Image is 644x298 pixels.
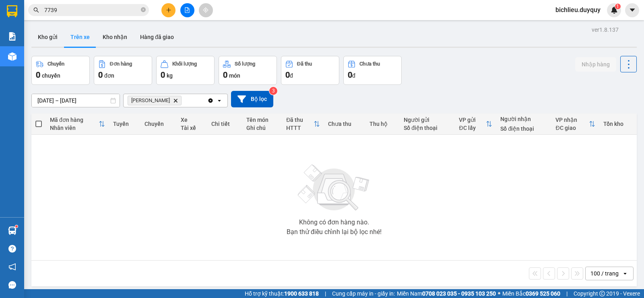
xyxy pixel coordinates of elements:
[343,56,402,85] button: Chưa thu0đ
[184,7,190,13] span: file-add
[50,117,99,123] div: Mã đơn hàng
[32,94,120,107] input: Select a date range.
[404,117,451,123] div: Người gửi
[284,290,319,297] strong: 1900 633 818
[173,98,178,103] svg: Delete
[526,290,560,297] strong: 0369 525 060
[622,270,628,277] svg: open
[625,3,639,17] button: caret-down
[566,289,568,298] span: |
[455,113,496,135] th: Toggle SortBy
[50,125,99,131] div: Nhân viên
[156,56,215,85] button: Khối lượng0kg
[348,70,352,80] span: 0
[549,5,607,15] span: bichlieu.duyquy
[592,25,619,34] div: ver 1.8.137
[246,117,278,123] div: Tên món
[281,56,339,85] button: Đã thu0đ
[47,61,64,67] div: Chuyến
[290,72,293,79] span: đ
[199,3,213,17] button: aim
[113,121,136,127] div: Tuyến
[167,72,173,79] span: kg
[498,292,500,295] span: ⚪️
[590,269,619,277] div: 100 / trang
[229,72,240,79] span: món
[8,226,17,235] img: warehouse-icon
[98,70,103,80] span: 0
[551,113,599,135] th: Toggle SortBy
[110,61,132,67] div: Đơn hàng
[15,225,18,228] sup: 1
[231,91,273,107] button: Bộ lọc
[219,56,277,85] button: Số lượng0món
[269,87,277,95] sup: 3
[369,121,396,127] div: Thu hộ
[235,61,255,67] div: Số lượng
[502,289,560,298] span: Miền Bắc
[286,125,313,131] div: HTTT
[282,113,324,135] th: Toggle SortBy
[42,72,60,79] span: chuyến
[46,113,109,135] th: Toggle SortBy
[141,7,146,12] span: close-circle
[7,5,17,17] img: logo-vxr
[297,61,312,67] div: Đã thu
[615,4,621,9] sup: 1
[8,52,17,61] img: warehouse-icon
[603,121,633,127] div: Tồn kho
[96,27,134,47] button: Kho nhận
[144,121,173,127] div: Chuyến
[285,70,290,80] span: 0
[352,72,355,79] span: đ
[555,117,589,123] div: VP nhận
[64,27,96,47] button: Trên xe
[629,6,636,14] span: caret-down
[131,97,170,104] span: Vĩnh Kim
[94,56,152,85] button: Đơn hàng0đơn
[31,56,90,85] button: Chuyến0chuyến
[459,125,486,131] div: ĐC lấy
[328,121,361,127] div: Chưa thu
[161,70,165,80] span: 0
[181,125,204,131] div: Tài xế
[128,96,182,105] span: Vĩnh Kim, close by backspace
[141,6,146,14] span: close-circle
[211,121,238,127] div: Chi tiết
[500,125,547,132] div: Số điện thoại
[181,117,204,123] div: Xe
[104,72,114,79] span: đơn
[599,291,605,296] span: copyright
[203,7,208,13] span: aim
[166,7,171,13] span: plus
[8,32,17,41] img: solution-icon
[8,281,16,289] span: message
[459,117,486,123] div: VP gửi
[33,7,39,13] span: search
[286,117,313,123] div: Đã thu
[216,97,223,104] svg: open
[575,57,616,72] button: Nhập hàng
[180,3,194,17] button: file-add
[294,160,374,216] img: svg+xml;base64,PHN2ZyBjbGFzcz0ibGlzdC1wbHVnX19zdmciIHhtbG5zPSJodHRwOi8vd3d3LnczLm9yZy8yMDAwL3N2Zy...
[207,97,214,104] svg: Clear all
[332,289,395,298] span: Cung cấp máy in - giấy in:
[172,61,197,67] div: Khối lượng
[245,289,319,298] span: Hỗ trợ kỹ thuật:
[404,125,451,131] div: Số điện thoại
[134,27,180,47] button: Hàng đã giao
[8,245,16,253] span: question-circle
[8,263,16,271] span: notification
[500,116,547,122] div: Người nhận
[422,290,496,297] strong: 0708 023 035 - 0935 103 250
[397,289,496,298] span: Miền Nam
[31,27,64,47] button: Kho gửi
[246,125,278,131] div: Ghi chú
[359,61,380,67] div: Chưa thu
[611,6,618,14] img: icon-new-feature
[161,3,175,17] button: plus
[555,125,589,131] div: ĐC giao
[36,70,40,80] span: 0
[616,4,619,9] span: 1
[223,70,227,80] span: 0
